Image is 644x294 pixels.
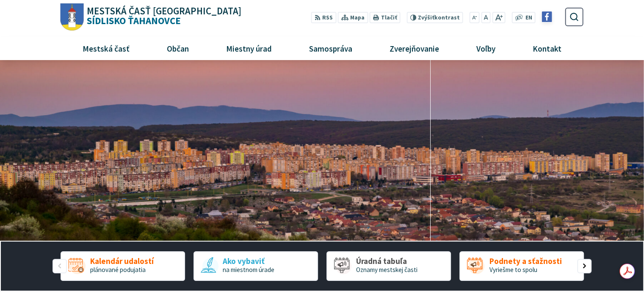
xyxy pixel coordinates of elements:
img: Prejsť na domovskú stránku [61,3,84,31]
a: Kontakt [517,37,577,60]
span: Úradná tabuľa [356,257,417,266]
span: Mapa [350,14,365,22]
h1: Sídlisko Ťahanovce [84,6,242,26]
span: Tlačiť [381,14,397,21]
div: 3 / 5 [326,251,451,281]
a: Podnety a sťažnosti Vyriešme to spolu [459,251,584,281]
div: 4 / 5 [459,251,584,281]
span: Kalendár udalostí [90,257,154,266]
div: Predošlý slajd [53,259,67,273]
span: Občan [163,37,192,60]
span: kontrast [418,14,460,21]
span: RSS [322,14,333,22]
img: Prejsť na Facebook stránku [542,12,552,22]
a: Mapa [338,12,368,23]
button: Nastaviť pôvodnú veľkosť písma [481,12,490,23]
span: Miestny úrad [223,37,275,60]
span: Podnety a sťažnosti [489,257,561,266]
a: Úradná tabuľa Oznamy mestskej časti [326,251,451,281]
a: Kalendár udalostí plánované podujatia [61,251,185,281]
span: Voľby [473,37,499,60]
span: Vyriešme to spolu [489,266,537,274]
span: Zverejňovanie [386,37,442,60]
a: EN [523,14,534,22]
a: Mestská časť [67,37,145,60]
span: na miestnom úrade [223,266,274,274]
span: Zvýšiť [418,14,434,21]
span: EN [525,14,532,22]
div: 2 / 5 [193,251,318,281]
a: Ako vybaviť na miestnom úrade [193,251,318,281]
span: Ako vybaviť [223,257,274,266]
a: Logo Sídlisko Ťahanovce, prejsť na domovskú stránku. [61,3,241,31]
span: Mestská časť [79,37,133,60]
a: Voľby [461,37,511,60]
a: RSS [311,12,336,23]
div: Nasledujúci slajd [577,259,591,273]
button: Zvýšiťkontrast [406,12,463,23]
button: Zväčšiť veľkosť písma [492,12,505,23]
span: Samospráva [306,37,355,60]
span: Mestská časť [GEOGRAPHIC_DATA] [87,6,241,16]
div: 1 / 5 [61,251,185,281]
span: plánované podujatia [90,266,146,274]
span: Oznamy mestskej časti [356,266,417,274]
a: Samospráva [294,37,368,60]
a: Zverejňovanie [374,37,455,60]
a: Občan [151,37,204,60]
span: Kontakt [530,37,565,60]
button: Zmenšiť veľkosť písma [470,12,480,23]
a: Miestny úrad [210,37,287,60]
button: Tlačiť [370,12,400,23]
